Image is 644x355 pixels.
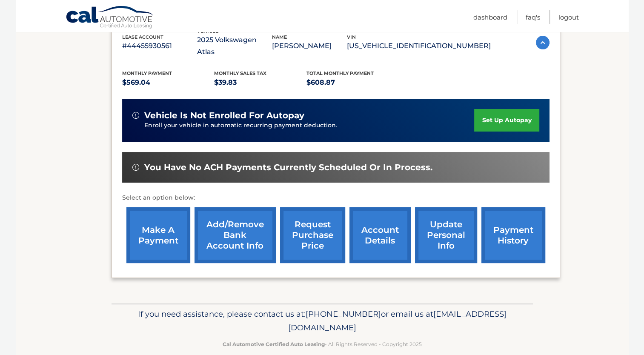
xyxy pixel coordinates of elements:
a: FAQ's [526,10,540,24]
p: $569.04 [122,77,215,89]
span: vehicle is not enrolled for autopay [144,110,304,121]
span: [EMAIL_ADDRESS][DOMAIN_NAME] [288,309,507,332]
a: set up autopay [474,109,539,132]
a: Dashboard [473,10,507,24]
a: payment history [481,207,545,263]
strong: Cal Automotive Certified Auto Leasing [223,341,325,347]
img: accordion-active.svg [536,36,550,49]
p: If you need assistance, please contact us at: or email us at [117,307,527,335]
p: - All Rights Reserved - Copyright 2025 [117,340,527,349]
span: You have no ACH payments currently scheduled or in process. [144,162,432,173]
a: request purchase price [280,207,345,263]
p: [US_VEHICLE_IDENTIFICATION_NUMBER] [347,40,491,52]
p: #44455930561 [122,40,197,52]
a: Cal Automotive [66,6,155,30]
span: lease account [122,34,163,40]
a: Logout [558,10,579,24]
a: make a payment [126,207,190,263]
p: Enroll your vehicle in automatic recurring payment deduction. [144,121,475,130]
p: $608.87 [306,77,399,89]
span: Monthly sales Tax [214,70,266,76]
p: [PERSON_NAME] [272,40,347,52]
p: Select an option below: [122,193,550,203]
span: Monthly Payment [122,70,172,76]
p: $39.83 [214,77,306,89]
span: name [272,34,287,40]
a: update personal info [415,207,477,263]
span: vin [347,34,356,40]
a: account details [349,207,411,263]
a: Add/Remove bank account info [195,207,276,263]
p: 2025 Volkswagen Atlas [197,34,272,58]
span: [PHONE_NUMBER] [306,309,381,319]
span: Total Monthly Payment [306,70,374,76]
img: alert-white.svg [132,112,139,119]
img: alert-white.svg [132,164,139,171]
